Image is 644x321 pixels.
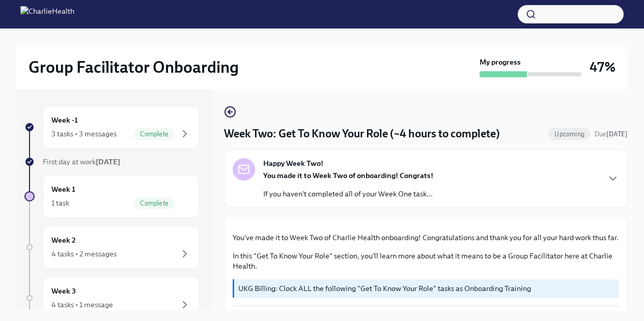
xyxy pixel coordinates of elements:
a: Week 34 tasks • 1 message [24,277,200,319]
span: Due [595,130,628,138]
h6: Week -1 [51,114,78,126]
span: Complete [134,130,175,138]
span: September 29th, 2025 09:00 [595,129,628,139]
p: UKG Billing: Clock ALL the following "Get To Know Your Role" tasks as Onboarding Training [238,283,615,294]
div: 4 tasks • 2 messages [51,249,117,259]
strong: [DATE] [96,157,120,166]
p: In this "Get To Know Your Role" section, you'll learn more about what it means to be a Group Faci... [233,251,619,271]
strong: My progress [480,57,521,67]
div: 3 tasks • 3 messages [51,129,117,139]
h6: Week 1 [51,184,75,195]
a: Week 11 taskComplete [24,175,200,218]
span: Upcoming [548,130,591,138]
h4: Week Two: Get To Know Your Role (~4 hours to complete) [224,126,500,141]
h6: Week 2 [51,235,76,246]
span: Complete [134,199,175,207]
p: If you haven't completed all of your Week One task... [263,189,433,199]
strong: [DATE] [606,130,628,138]
h2: Group Facilitator Onboarding [29,57,239,77]
strong: You made it to Week Two of onboarding! Congrats! [263,171,433,180]
img: CharlieHealth [20,6,74,22]
span: First day at work [43,157,120,166]
h6: Week 3 [51,285,76,297]
h3: 47% [590,58,615,76]
a: Week -13 tasks • 3 messagesComplete [24,106,200,149]
strong: Happy Week Two! [263,158,323,168]
p: You've made it to Week Two of Charlie Health onboarding! Congratulations and thank you for all yo... [233,232,619,243]
div: 1 task [51,198,69,208]
div: 4 tasks • 1 message [51,300,113,310]
a: First day at work[DATE] [24,157,200,167]
a: Week 24 tasks • 2 messages [24,226,200,269]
